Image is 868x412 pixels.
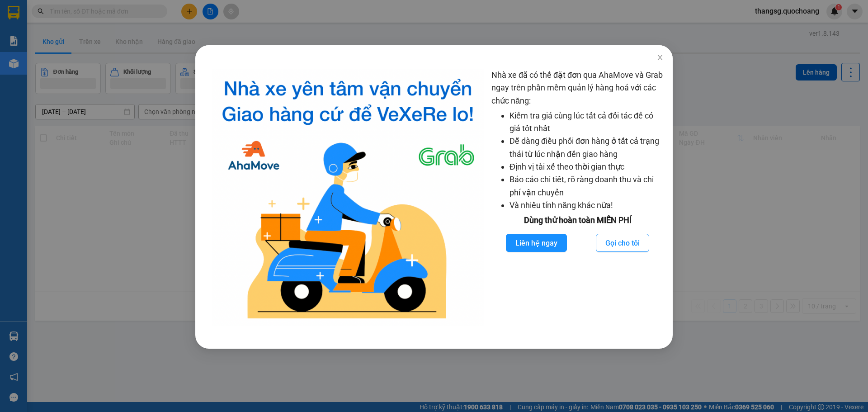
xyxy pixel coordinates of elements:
span: Liên hệ ngay [515,237,557,249]
img: logo [212,69,484,326]
div: Nhà xe đã có thể đặt đơn qua AhaMove và Grab ngay trên phần mềm quản lý hàng hoá với các chức năng: [491,69,664,326]
span: close [656,54,664,61]
span: Gọi cho tôi [605,237,640,249]
li: Định vị tài xế theo thời gian thực [509,161,664,173]
button: Gọi cho tôi [596,234,649,252]
li: Kiểm tra giá cùng lúc tất cả đối tác để có giá tốt nhất [509,109,664,135]
button: Liên hệ ngay [506,234,567,252]
button: Close [647,45,673,71]
li: Và nhiều tính năng khác nữa! [509,199,664,212]
div: Dùng thử hoàn toàn MIỄN PHÍ [491,214,664,227]
li: Dễ dàng điều phối đơn hàng ở tất cả trạng thái từ lúc nhận đến giao hàng [509,135,664,161]
li: Báo cáo chi tiết, rõ ràng doanh thu và chi phí vận chuyển [509,173,664,199]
